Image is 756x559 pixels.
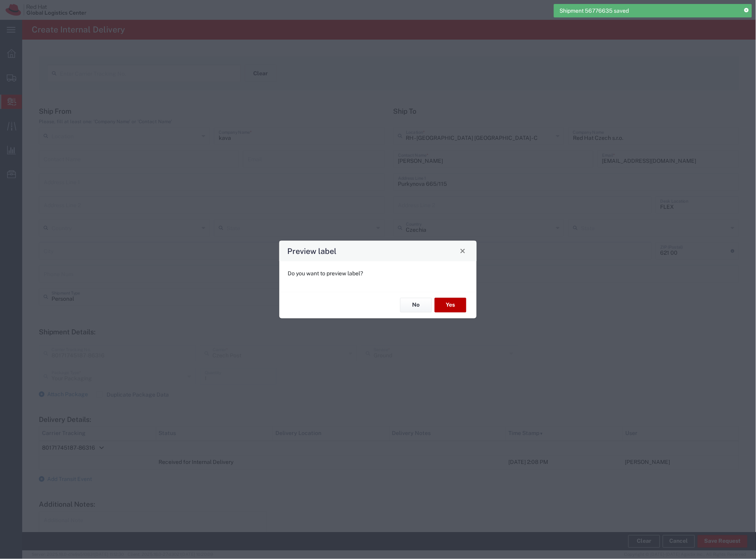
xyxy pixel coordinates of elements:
p: Do you want to preview label? [288,269,468,278]
span: Shipment 56776635 saved [560,7,629,15]
button: No [400,298,432,313]
button: Yes [435,298,466,313]
button: Close [457,245,468,256]
h4: Preview label [288,245,337,257]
